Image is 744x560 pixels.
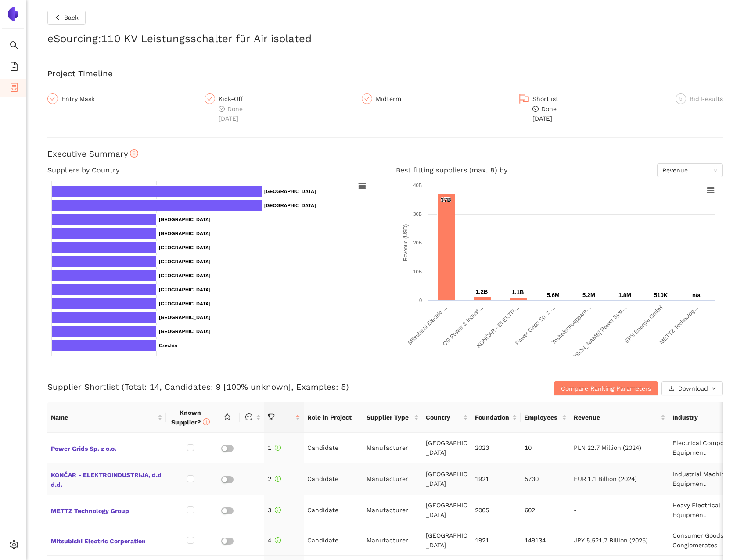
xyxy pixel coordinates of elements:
span: info-circle [130,149,138,158]
td: Candidate [304,463,363,495]
text: 30B [413,212,422,217]
text: [GEOGRAPHIC_DATA] [159,231,211,236]
td: 149134 [521,525,570,556]
text: 1.2B [476,288,488,295]
span: search [10,38,18,55]
span: Country [426,413,461,422]
th: this column's title is Country,this column is sortable [422,402,471,433]
h3: Executive Summary [47,148,723,160]
text: [GEOGRAPHIC_DATA] [159,329,211,334]
h4: Best fitting suppliers (max. 8) by [396,163,723,177]
span: Download [678,384,708,393]
text: 40B [413,183,422,188]
span: info-circle [275,476,281,482]
div: Kick-Off [219,93,248,104]
div: Shortlist [532,93,564,104]
td: [GEOGRAPHIC_DATA] [422,495,471,525]
td: 10 [521,433,570,463]
span: check [364,96,370,101]
text: 1.1B [512,289,524,295]
text: 0 [419,298,421,303]
td: 5730 [521,463,570,495]
span: flag [519,93,529,104]
span: Revenue [574,413,659,422]
span: Done [DATE] [532,105,557,122]
td: Candidate [304,495,363,525]
span: Supplier Type [367,413,412,422]
span: 5 [679,96,683,102]
td: 2023 [471,433,521,463]
td: 2005 [471,495,521,525]
td: [GEOGRAPHIC_DATA] [422,463,471,495]
text: [GEOGRAPHIC_DATA] [159,273,211,278]
span: Revenue [662,164,718,177]
th: this column's title is Revenue,this column is sortable [570,402,669,433]
span: info-circle [275,537,281,543]
td: Candidate [304,433,363,463]
text: 10B [413,269,422,274]
text: [GEOGRAPHIC_DATA] [264,203,316,208]
h3: Supplier Shortlist (Total: 14, Candidates: 9 [100% unknown], Examples: 5) [47,381,498,393]
span: Compare Ranking Parameters [561,384,651,393]
span: left [54,14,61,22]
td: Manufacturer [363,463,422,495]
span: JPY 5,521.7 Billion (2025) [574,537,648,544]
text: Mitsubishi Electric … [406,304,449,346]
h4: Suppliers by Country [47,163,375,177]
text: [GEOGRAPHIC_DATA] [159,259,211,264]
th: this column's title is Name,this column is sortable [47,402,166,433]
span: info-circle [275,507,281,513]
td: 602 [521,495,570,525]
text: [GEOGRAPHIC_DATA] [159,217,211,222]
text: 5.6M [547,292,560,298]
h2: eSourcing : 110 KV Leistungsschalter für Air isolated [47,32,723,47]
span: KONČAR - ELEKTROINDUSTRIJA, d.d d.d. [51,468,162,489]
td: Manufacturer [363,495,422,525]
span: download [669,385,675,392]
button: downloadDownloaddown [661,381,723,395]
span: METTZ Technology Group [51,504,162,516]
text: Power Grids Sp. z … [514,304,556,346]
span: Name [51,413,156,422]
span: Back [64,13,79,22]
span: - [574,506,577,513]
text: EPS Energie GmbH [623,304,664,345]
td: Manufacturer [363,525,422,556]
span: message [245,413,252,420]
span: check-circle [219,106,225,112]
button: Compare Ranking Parameters [554,381,658,395]
th: this column is sortable [240,402,264,433]
text: 5.2M [582,292,595,298]
h3: Project Timeline [47,68,723,79]
span: check-circle [532,106,539,112]
text: [GEOGRAPHIC_DATA] [159,287,211,292]
text: 20B [413,240,422,245]
text: Czechia [159,343,177,348]
span: 4 [268,537,281,544]
th: this column's title is Employees,this column is sortable [521,402,570,433]
text: [PERSON_NAME] Power Syst… [564,304,628,367]
td: 1921 [471,463,521,495]
text: CG Power & Indust… [441,304,484,347]
div: Entry Mask [47,93,199,104]
text: [GEOGRAPHIC_DATA] [264,189,316,194]
span: Mitsubishi Electric Corporation [51,535,162,546]
text: [GEOGRAPHIC_DATA] [159,245,211,250]
img: Logo [6,7,20,21]
span: container [10,80,18,97]
text: 510K [654,292,668,298]
span: trophy [268,413,275,420]
span: check [50,96,55,101]
text: [GEOGRAPHIC_DATA] [159,301,211,306]
span: Power Grids Sp. z o.o. [51,442,162,453]
span: Bid Results [690,95,723,102]
text: [GEOGRAPHIC_DATA] [159,315,211,320]
span: star [224,413,231,420]
td: [GEOGRAPHIC_DATA] [422,433,471,463]
span: Done [DATE] [219,105,243,122]
div: Shortlistcheck-circleDone[DATE] [518,93,670,123]
td: Manufacturer [363,433,422,463]
div: Entry Mask [61,93,100,104]
td: [GEOGRAPHIC_DATA] [422,525,471,556]
text: 37B [441,197,451,203]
